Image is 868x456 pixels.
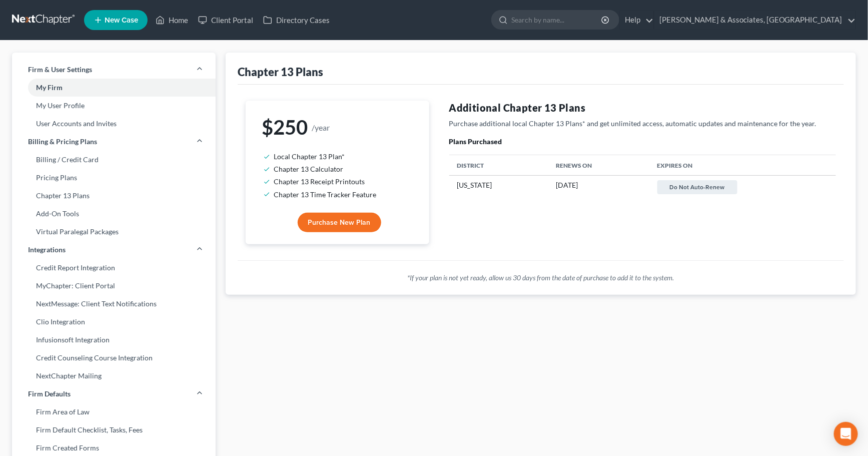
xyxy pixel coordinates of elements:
a: Integrations [12,241,216,259]
button: Do not auto-renew [657,180,737,194]
a: Credit Report Integration [12,259,216,277]
h1: $250 [262,117,413,138]
li: Chapter 13 Receipt Printouts [274,175,409,188]
p: Purchase additional local Chapter 13 Plans* and get unlimited access, automatic updates and maint... [449,119,836,129]
a: User Accounts and Invites [12,115,216,133]
a: Help [620,11,653,29]
li: Chapter 13 Calculator [274,163,409,175]
a: Directory Cases [258,11,335,29]
span: Firm Defaults [28,389,71,399]
p: Plans Purchased [449,137,836,147]
th: Renews On [548,155,649,176]
a: Chapter 13 Plans [12,187,216,205]
a: Virtual Paralegal Packages [12,223,216,241]
input: Search by name... [511,11,603,29]
a: Home [151,11,193,29]
th: Expires On [649,155,836,176]
a: Billing & Pricing Plans [12,133,216,151]
div: Chapter 13 Plans [238,65,323,79]
td: [US_STATE] [449,176,548,199]
a: NextChapter Mailing [12,367,216,385]
a: Billing / Credit Card [12,151,216,169]
a: Pricing Plans [12,169,216,187]
p: *If your plan is not yet ready, allow us 30 days from the date of purchase to add it to the system. [246,273,836,283]
li: Chapter 13 Time Tracker Feature [274,188,409,201]
a: My User Profile [12,97,216,115]
span: Firm & User Settings [28,65,92,75]
a: Add-On Tools [12,205,216,223]
button: Purchase New Plan [298,213,381,233]
th: District [449,155,548,176]
h4: Additional Chapter 13 Plans [449,101,836,115]
a: Firm Defaults [12,385,216,403]
small: /year [312,123,330,132]
a: NextMessage: Client Text Notifications [12,295,216,313]
span: Purchase New Plan [308,218,371,227]
div: [DATE] [556,180,641,190]
span: Integrations [28,245,66,255]
a: My Firm [12,79,216,97]
a: Firm Default Checklist, Tasks, Fees [12,421,216,439]
a: Firm Area of Law [12,403,216,421]
a: Infusionsoft Integration [12,331,216,349]
span: Billing & Pricing Plans [28,137,97,147]
a: Firm & User Settings [12,61,216,79]
a: [PERSON_NAME] & Associates, [GEOGRAPHIC_DATA] [654,11,855,29]
a: Credit Counseling Course Integration [12,349,216,367]
li: Local Chapter 13 Plan* [274,150,409,163]
div: Open Intercom Messenger [834,422,858,446]
a: Client Portal [193,11,258,29]
a: MyChapter: Client Portal [12,277,216,295]
span: New Case [105,17,138,24]
a: Clio Integration [12,313,216,331]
